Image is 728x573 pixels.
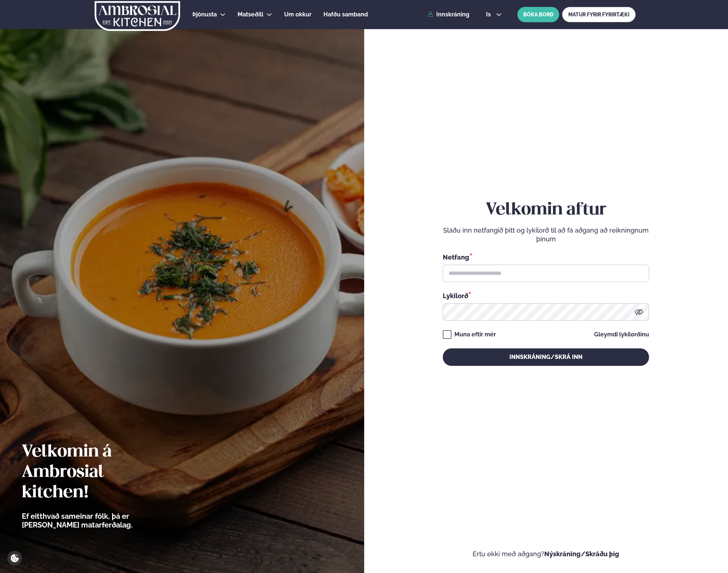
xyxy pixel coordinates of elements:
[238,10,263,19] a: Matseðill
[594,332,649,337] a: Gleymdi lykilorðinu
[443,200,649,220] h2: Velkomin aftur
[238,11,263,18] span: Matseðill
[22,512,173,529] p: Ef eitthvað sameinar fólk, þá er [PERSON_NAME] matarferðalag.
[192,10,217,19] a: Þjónusta
[443,226,649,244] p: Sláðu inn netfangið þitt og lykilorð til að fá aðgang að reikningnum þínum
[517,7,559,22] button: BÓKA BORÐ
[94,1,181,31] img: logo
[443,252,649,262] div: Netfang
[284,11,311,18] span: Um okkur
[443,291,649,300] div: Lykilorð
[7,551,22,566] a: Cookie settings
[323,10,368,19] a: Hafðu samband
[544,550,619,558] a: Nýskráning/Skráðu þig
[427,11,469,18] a: Innskráning
[386,550,707,558] p: Ertu ekki með aðgang?
[480,12,508,17] button: is
[323,11,368,18] span: Hafðu samband
[443,348,649,366] button: Innskráning/Skrá inn
[486,12,493,17] span: is
[562,7,636,22] a: MATUR FYRIR FYRIRTÆKI
[22,442,173,503] h2: Velkomin á Ambrosial kitchen!
[284,10,311,19] a: Um okkur
[192,11,217,18] span: Þjónusta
